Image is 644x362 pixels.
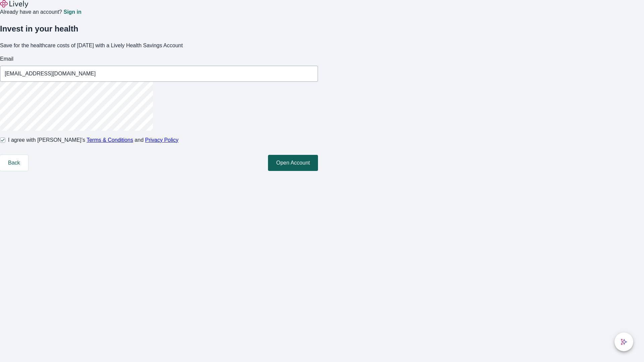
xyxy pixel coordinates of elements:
button: Open Account [268,155,318,171]
a: Terms & Conditions [87,137,133,143]
a: Sign in [63,9,81,15]
button: chat [614,333,633,351]
svg: Lively AI Assistant [621,339,627,345]
span: I agree with [PERSON_NAME]’s and [8,136,178,144]
a: Privacy Policy [145,137,179,143]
